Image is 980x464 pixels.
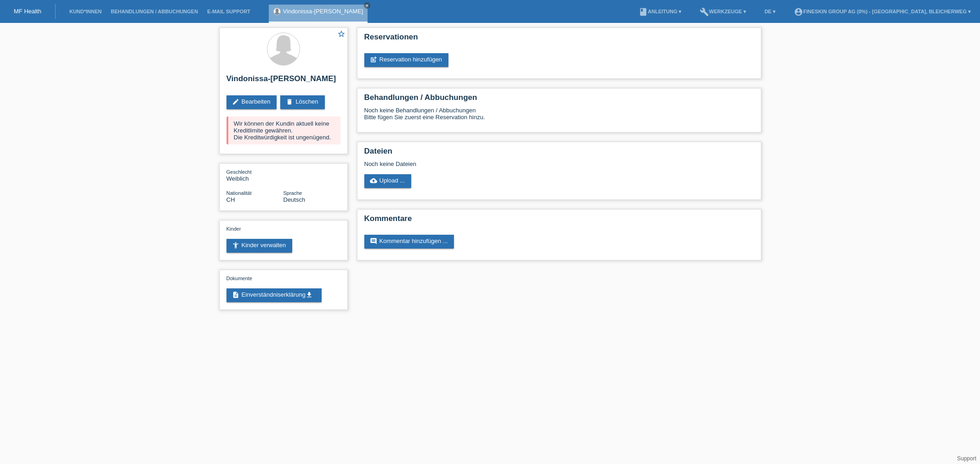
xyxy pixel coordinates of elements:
h2: Behandlungen / Abbuchungen [364,93,754,107]
a: star_border [337,30,346,39]
a: deleteLöschen [280,95,324,109]
i: description [232,291,239,298]
i: book [639,7,648,17]
a: accessibility_newKinder verwalten [227,239,293,253]
span: Dokumente [227,276,252,281]
a: MF Health [14,8,41,15]
a: close [364,2,370,9]
i: edit [232,98,239,105]
a: account_circleFineSkin Group AG (0%) - [GEOGRAPHIC_DATA], Bleicherweg ▾ [789,9,975,14]
div: Wir können der Kundin aktuell keine Kreditlimite gewähren. Die Kreditwürdigkeit ist ungenügend. [227,116,340,144]
i: account_circle [794,7,803,17]
a: Behandlungen / Abbuchungen [106,9,203,14]
span: Nationalität [227,190,252,196]
i: post_add [370,56,377,63]
i: star_border [337,30,346,38]
a: cloud_uploadUpload ... [364,174,412,188]
a: bookAnleitung ▾ [634,9,686,14]
i: comment [370,238,377,245]
span: Sprache [283,190,302,196]
a: editBearbeiten [227,95,277,109]
i: build [700,7,709,17]
h2: Reservationen [364,33,754,46]
h2: Dateien [364,147,754,160]
i: get_app [306,291,313,298]
i: close [365,3,369,8]
h2: Vindonissa-[PERSON_NAME] [227,74,340,88]
a: post_addReservation hinzufügen [364,53,449,67]
span: Kinder [227,226,241,232]
h2: Kommentare [364,214,754,228]
div: Noch keine Dateien [364,160,645,167]
a: E-Mail Support [203,9,255,14]
a: Kund*innen [65,9,106,14]
span: Deutsch [283,196,306,203]
a: descriptionEinverständniserklärungget_app [227,288,322,302]
div: Noch keine Behandlungen / Abbuchungen Bitte fügen Sie zuerst eine Reservation hinzu. [364,107,754,127]
a: buildWerkzeuge ▾ [695,9,751,14]
a: DE ▾ [760,9,780,14]
a: commentKommentar hinzufügen ... [364,235,454,249]
div: Weiblich [227,168,283,182]
span: Schweiz [227,196,235,203]
i: accessibility_new [232,242,239,249]
i: cloud_upload [370,177,377,184]
i: delete [286,98,293,105]
span: Geschlecht [227,169,252,175]
a: Support [957,455,976,462]
a: Vindonissa-[PERSON_NAME] [283,8,363,15]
